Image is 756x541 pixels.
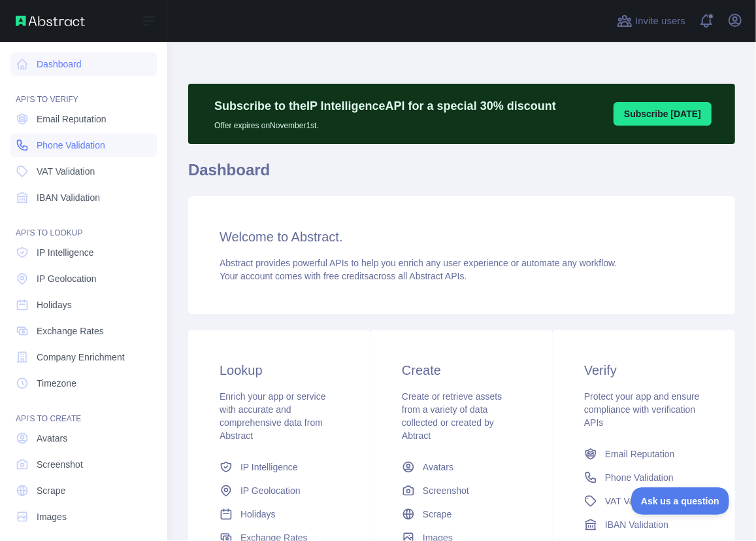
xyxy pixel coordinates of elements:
[220,391,326,441] span: Enrich your app or service with accurate and comprehensive data from Abstract
[10,212,157,238] div: API'S TO LOOKUP
[397,455,527,479] a: Avatars
[214,115,556,131] p: Offer expires on November 1st.
[323,271,369,281] span: free credits
[37,165,95,178] span: VAT Validation
[10,267,157,290] a: IP Geolocation
[214,479,344,502] a: IP Geolocation
[397,479,527,502] a: Screenshot
[635,14,685,29] span: Invite users
[631,487,730,515] iframe: Toggle Customer Support
[402,391,502,441] span: Create or retrieve assets from a variety of data collected or created by Abtract
[220,258,617,268] span: Abstract provides powerful APIs to help you enrich any user experience or automate any workflow.
[614,10,688,31] button: Invite users
[10,398,157,424] div: API'S TO CREATE
[10,505,157,529] a: Images
[10,186,157,209] a: IBAN Validation
[10,345,157,369] a: Company Enrichment
[605,447,675,461] span: Email Reputation
[37,351,125,364] span: Company Enrichment
[240,484,301,497] span: IP Geolocation
[240,461,298,474] span: IP Intelligence
[214,502,344,526] a: Holidays
[10,79,157,105] div: API'S TO VERIFY
[605,518,668,531] span: IBAN Validation
[10,133,157,157] a: Phone Validation
[402,361,521,379] h3: Create
[10,319,157,343] a: Exchange Rates
[220,271,467,281] span: Your account comes with across all Abstract APIs.
[10,52,157,76] a: Dashboard
[584,361,704,379] h3: Verify
[16,16,85,26] img: Abstract API
[10,427,157,450] a: Avatars
[423,461,453,474] span: Avatars
[220,361,339,379] h3: Lookup
[188,160,735,191] h1: Dashboard
[37,377,76,390] span: Timezone
[614,102,712,126] button: Subscribe [DATE]
[579,466,709,489] a: Phone Validation
[37,484,65,497] span: Scrape
[37,113,107,126] span: Email Reputation
[37,458,83,471] span: Screenshot
[214,455,344,479] a: IP Intelligence
[37,191,100,204] span: IBAN Validation
[10,107,157,131] a: Email Reputation
[10,160,157,183] a: VAT Validation
[605,471,674,484] span: Phone Validation
[423,484,469,497] span: Screenshot
[10,372,157,395] a: Timezone
[10,453,157,476] a: Screenshot
[37,510,67,523] span: Images
[220,228,704,246] h3: Welcome to Abstract.
[10,479,157,502] a: Scrape
[579,513,709,536] a: IBAN Validation
[10,241,157,264] a: IP Intelligence
[37,324,104,338] span: Exchange Rates
[37,432,67,445] span: Avatars
[423,508,452,521] span: Scrape
[605,495,663,508] span: VAT Validation
[10,293,157,317] a: Holidays
[37,272,97,285] span: IP Geolocation
[240,508,276,521] span: Holidays
[579,442,709,466] a: Email Reputation
[397,502,527,526] a: Scrape
[37,246,94,259] span: IP Intelligence
[37,298,72,311] span: Holidays
[214,97,556,115] p: Subscribe to the IP Intelligence API for a special 30 % discount
[584,391,700,428] span: Protect your app and ensure compliance with verification APIs
[579,489,709,513] a: VAT Validation
[37,139,105,152] span: Phone Validation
